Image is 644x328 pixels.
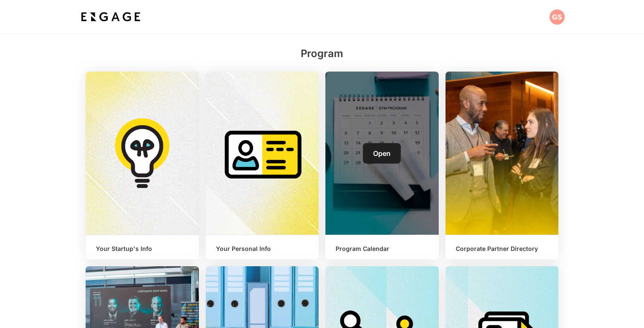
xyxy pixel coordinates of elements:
h6: Your Startup's Info [96,245,189,253]
h6: Corporate Partner Directory [456,245,549,253]
img: bdf1fb74-1727-4ba0-a5bd-bc74ae9fc70b.jpeg [79,9,142,25]
button: Open profile menu [549,9,565,25]
h6: Program Calendar [336,245,428,253]
span: Open [373,149,391,158]
a: Open [363,143,401,164]
img: Profile picture of Gareth Sudul [549,9,565,25]
h6: Your Personal Info [216,245,309,253]
h2: Program [86,46,558,65]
